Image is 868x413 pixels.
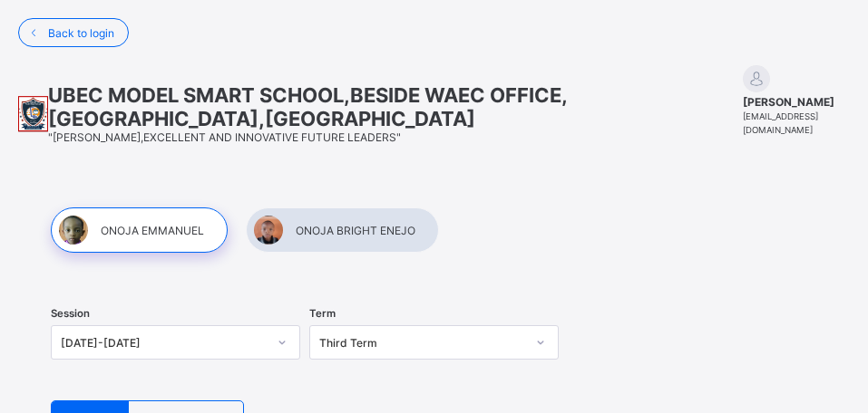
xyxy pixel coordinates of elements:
span: "[PERSON_NAME],EXCELLENT AND INNOVATIVE FUTURE LEADERS" [48,130,401,144]
span: UBEC MODEL SMART SCHOOL,BESIDE WAEC OFFICE, [GEOGRAPHIC_DATA],[GEOGRAPHIC_DATA] [48,83,743,130]
div: Third Term [319,336,525,350]
span: Session [51,307,90,320]
span: Back to login [48,26,114,40]
span: [PERSON_NAME] [743,95,850,109]
img: default.svg [743,65,770,92]
img: School logo [18,96,48,132]
div: [DATE]-[DATE] [61,336,267,350]
span: [EMAIL_ADDRESS][DOMAIN_NAME] [743,111,818,135]
span: Term [309,307,336,320]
